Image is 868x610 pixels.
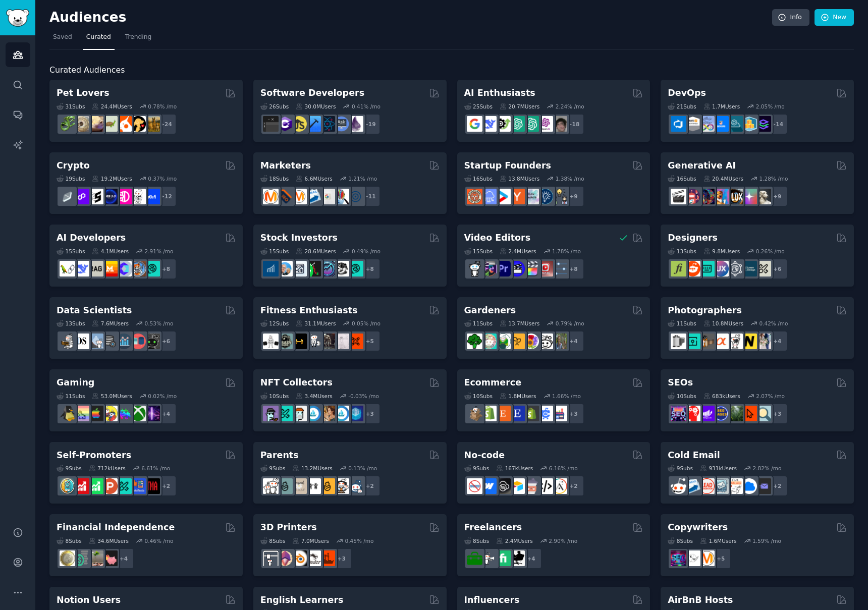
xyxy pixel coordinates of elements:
img: freelance_forhire [481,550,497,566]
img: 0xPolygon [74,189,89,204]
h2: Audiences [49,10,772,26]
h2: Designers [668,232,718,244]
div: + 8 [563,258,584,280]
span: Trending [125,33,151,42]
img: workout [291,334,307,349]
img: Local_SEO [727,406,743,421]
img: TwitchStreaming [144,406,160,421]
img: finalcutpro [523,261,539,276]
div: + 8 [359,258,381,280]
div: 3.4M Users [296,393,333,400]
img: gopro [467,261,482,276]
div: + 5 [359,330,381,352]
span: Curated Audiences [49,64,125,77]
div: 31 Sub s [57,103,85,110]
img: AskComputerScience [334,116,349,132]
div: 26 Sub s [260,103,289,110]
h2: Startup Founders [464,159,551,172]
div: 0.41 % /mo [352,103,381,110]
img: dropship [467,406,482,421]
div: 11 Sub s [57,393,85,400]
img: AppIdeas [60,478,75,494]
img: PetAdvice [130,116,146,132]
img: reviewmyshopify [523,406,539,421]
h2: Pet Lovers [57,87,110,99]
h2: Ecommerce [464,376,522,389]
img: software [263,116,279,132]
a: Trending [122,29,155,50]
img: gamers [116,406,132,421]
img: GardeningUK [509,334,525,349]
div: 0.53 % /mo [145,320,174,327]
img: SavageGarden [495,334,511,349]
img: StocksAndTrading [319,261,335,276]
img: premiere [495,261,511,276]
img: seogrowth [699,406,715,421]
img: Emailmarketing [685,478,700,494]
img: bigseo [277,189,293,204]
img: Airtable [509,478,525,494]
div: + 19 [359,114,381,135]
img: starryai [741,189,757,204]
img: Nikon [741,334,757,349]
img: UI_Design [699,261,715,276]
img: Entrepreneurship [537,189,553,204]
span: Saved [53,33,72,42]
img: leopardgeckos [88,116,103,132]
img: EntrepreneurRideAlong [467,189,482,204]
div: 0.37 % /mo [148,175,177,182]
img: LangChain [60,261,75,276]
img: NFTmarket [291,406,307,421]
img: ecommerce_growth [552,406,567,421]
img: Forex [291,261,307,276]
img: reactnative [319,116,335,132]
div: 10 Sub s [464,393,493,400]
img: defi_ [144,189,160,204]
img: daddit [263,478,279,494]
div: 13 Sub s [57,320,85,327]
div: 1.21 % /mo [348,175,377,182]
img: CryptoNews [130,189,146,204]
div: 16 Sub s [668,175,696,182]
img: OnlineMarketing [348,189,363,204]
img: content_marketing [699,550,715,566]
img: AItoolsCatalog [495,116,511,132]
img: SEO_cases [713,406,729,421]
img: learndesign [741,261,757,276]
img: SonyAlpha [713,334,729,349]
img: DreamBooth [755,189,771,204]
h2: DevOps [668,87,706,99]
img: aivideo [671,189,686,204]
img: dogbreed [144,116,160,132]
img: ballpython [74,116,89,132]
img: nocodelowcode [523,478,539,494]
img: EmailOutreach [755,478,771,494]
img: OpenAIDev [537,116,553,132]
img: DeepSeek [74,261,89,276]
img: deepdream [699,189,715,204]
img: alphaandbetausers [116,478,132,494]
img: AskMarketing [291,189,307,204]
div: 15 Sub s [57,248,85,255]
img: defiblockchain [116,189,132,204]
img: startup [495,189,511,204]
div: -0.03 % /mo [348,393,379,400]
div: 28.6M Users [296,248,336,255]
div: 13 Sub s [668,248,696,255]
img: selfpromotion [88,478,103,494]
img: GYM [263,334,279,349]
div: + 24 [155,114,177,135]
img: fatFIRE [102,550,118,566]
img: FinancialPlanning [74,550,89,566]
div: 10.8M Users [703,320,743,327]
div: 15 Sub s [464,248,493,255]
div: 0.42 % /mo [759,320,788,327]
img: EtsySellers [509,406,525,421]
div: + 4 [767,330,788,352]
img: sdforall [713,189,729,204]
h2: Fitness Enthusiasts [260,304,358,317]
img: technicalanalysis [348,261,363,276]
div: + 8 [155,258,177,280]
img: shopify [481,406,497,421]
img: linux_gaming [60,406,75,421]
